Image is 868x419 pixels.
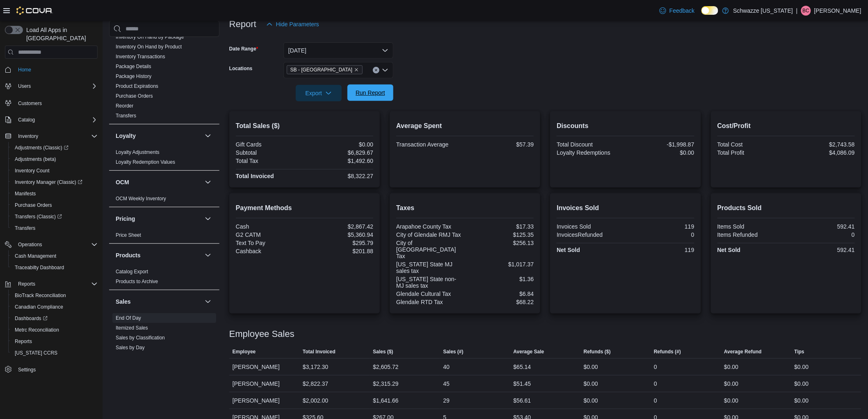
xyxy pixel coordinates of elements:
[8,336,101,347] button: Reports
[116,278,158,285] span: Products to Archive
[514,379,531,389] div: $51.45
[11,212,65,222] a: Transfers (Classic)
[18,117,35,123] span: Catalog
[11,200,98,210] span: Purchase Orders
[116,54,165,60] a: Inventory Transactions
[116,251,201,259] button: Products
[656,2,698,19] a: Feedback
[116,34,184,40] a: Inventory On Hand by Package
[669,7,694,15] span: Feedback
[467,276,534,282] div: $1.36
[109,267,219,290] div: Products
[803,6,810,16] span: BC
[443,348,463,355] span: Sales (#)
[11,177,98,187] span: Inventory Manager (Classic)
[627,223,694,230] div: 119
[116,335,165,341] a: Sales by Classification
[15,264,64,271] span: Traceabilty Dashboard
[306,240,373,246] div: $295.79
[203,177,213,187] button: OCM
[11,223,39,233] a: Transfers
[15,327,59,333] span: Metrc Reconciliation
[11,154,98,164] span: Adjustments (beta)
[11,314,51,323] a: Dashboards
[11,212,98,222] span: Transfers (Classic)
[116,195,166,202] span: OCM Weekly Inventory
[654,348,681,355] span: Refunds (#)
[15,190,36,197] span: Manifests
[8,176,101,188] a: Inventory Manager (Classic)
[116,93,153,99] span: Purchase Orders
[514,396,531,405] div: $56.61
[795,348,804,355] span: Tips
[801,6,811,16] div: Brennan Croy
[467,299,534,305] div: $68.22
[557,203,694,213] h2: Invoices Sold
[116,149,160,155] a: Loyalty Adjustments
[116,298,201,306] button: Sales
[15,115,38,125] button: Catalog
[236,240,303,246] div: Text To Pay
[2,80,101,92] button: Users
[467,141,534,148] div: $57.39
[203,131,213,141] button: Loyalty
[396,203,534,213] h2: Taxes
[296,85,342,101] button: Export
[15,213,62,220] span: Transfers (Classic)
[557,231,624,238] div: InvoicesRefunded
[373,348,393,355] span: Sales ($)
[116,63,151,70] span: Package Details
[557,121,694,131] h2: Discounts
[8,313,101,324] a: Dashboards
[11,177,86,187] a: Inventory Manager (Classic)
[2,64,101,76] button: Home
[11,348,98,358] span: Washington CCRS
[796,6,798,16] p: |
[11,348,61,358] a: [US_STATE] CCRS
[303,379,328,389] div: $2,822.37
[16,7,53,15] img: Cova
[15,167,50,174] span: Inventory Count
[8,324,101,336] button: Metrc Reconciliation
[8,250,101,262] button: Cash Management
[724,348,762,355] span: Average Refund
[229,19,256,29] h3: Report
[15,364,98,375] span: Settings
[396,276,464,289] div: [US_STATE] State non-MJ sales tax
[116,279,158,284] a: Products to Archive
[15,315,48,322] span: Dashboards
[795,396,809,405] div: $0.00
[306,149,373,156] div: $6,829.67
[11,143,72,153] a: Adjustments (Classic)
[229,375,299,392] div: [PERSON_NAME]
[396,141,464,148] div: Transaction Average
[396,299,464,305] div: Glendale RTD Tax
[724,379,738,389] div: $0.00
[11,263,98,272] span: Traceabilty Dashboard
[116,44,182,50] a: Inventory On Hand by Product
[303,362,328,372] div: $3,172.30
[116,64,151,69] a: Package Details
[15,81,98,91] span: Users
[717,149,785,156] div: Total Profit
[15,131,41,141] button: Inventory
[306,158,373,164] div: $1,492.60
[15,115,98,125] span: Catalog
[795,379,809,389] div: $0.00
[373,362,398,372] div: $2,605.72
[443,396,450,405] div: 29
[8,153,101,165] button: Adjustments (beta)
[2,114,101,126] button: Catalog
[15,365,39,375] a: Settings
[236,248,303,254] div: Cashback
[701,6,719,15] input: Dark Mode
[229,329,295,339] h3: Employee Sales
[627,141,694,148] div: -$1,998.87
[11,291,69,300] a: BioTrack Reconciliation
[8,142,101,153] a: Adjustments (Classic)
[15,279,98,289] span: Reports
[116,251,141,259] h3: Products
[2,239,101,250] button: Operations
